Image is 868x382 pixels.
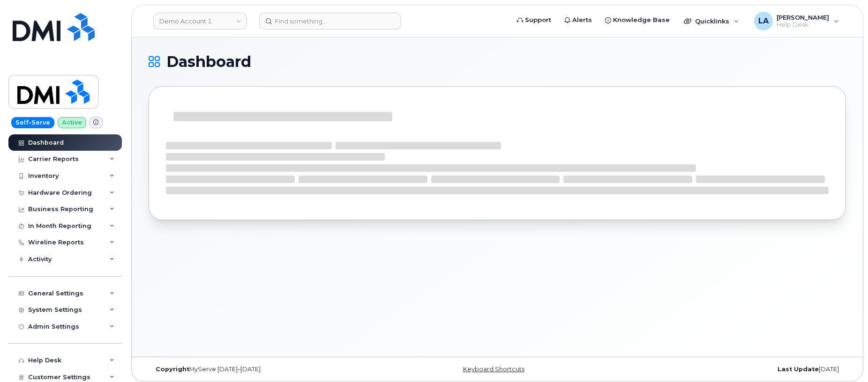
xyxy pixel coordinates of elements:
[463,366,524,373] a: Keyboard Shortcuts
[778,366,819,373] strong: Last Update
[614,366,846,373] div: [DATE]
[156,366,189,373] strong: Copyright
[149,366,381,373] div: MyServe [DATE]–[DATE]
[166,55,251,69] span: Dashboard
